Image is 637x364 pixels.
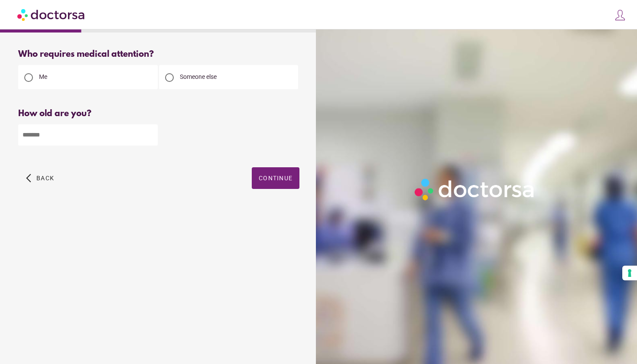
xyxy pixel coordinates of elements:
div: How old are you? [18,109,299,119]
span: Back [36,175,54,182]
img: Logo-Doctorsa-trans-White-partial-flat.png [411,175,539,204]
button: Your consent preferences for tracking technologies [622,266,637,280]
span: Someone else [180,73,217,80]
span: Me [39,73,47,80]
span: Continue [259,175,292,182]
div: Who requires medical attention? [18,49,299,59]
img: icons8-customer-100.png [614,9,626,21]
button: arrow_back_ios Back [23,167,58,189]
button: Continue [252,167,299,189]
img: Doctorsa.com [17,5,86,24]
